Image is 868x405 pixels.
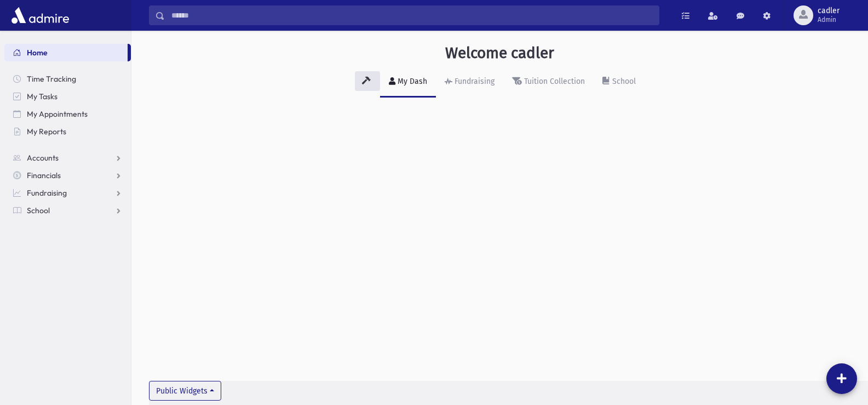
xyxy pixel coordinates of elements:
[4,167,131,184] a: Financials
[594,67,645,98] a: School
[445,44,554,62] h3: Welcome cadler
[27,48,48,58] span: Home
[4,149,131,167] a: Accounts
[818,7,840,15] span: cadler
[149,381,221,401] button: Public Widgets
[27,188,67,198] span: Fundraising
[503,67,594,98] a: Tuition Collection
[818,15,840,24] span: Admin
[4,184,131,202] a: Fundraising
[9,4,72,26] img: AdmirePro
[27,153,59,163] span: Accounts
[4,105,131,123] a: My Appointments
[27,206,50,215] span: School
[4,202,131,219] a: School
[4,123,131,140] a: My Reports
[522,77,585,86] div: Tuition Collection
[395,77,427,86] div: My Dash
[165,5,659,25] input: Search
[380,67,436,98] a: My Dash
[4,70,131,88] a: Time Tracking
[27,127,66,136] span: My Reports
[4,44,128,61] a: Home
[27,109,88,119] span: My Appointments
[610,77,636,86] div: School
[4,88,131,105] a: My Tasks
[436,67,503,98] a: Fundraising
[27,170,61,180] span: Financials
[27,74,76,84] span: Time Tracking
[452,77,495,86] div: Fundraising
[27,92,58,101] span: My Tasks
